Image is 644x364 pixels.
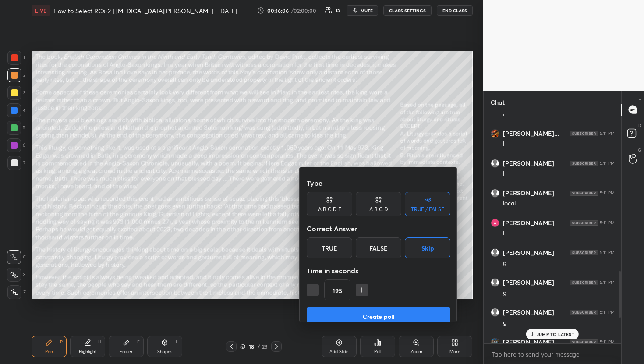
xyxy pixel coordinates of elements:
[307,174,450,192] div: Type
[307,237,352,258] div: True
[307,262,450,279] div: Time in seconds
[318,207,341,212] div: A B C D E
[307,307,450,325] button: Create poll
[369,207,388,212] div: A B C D
[405,237,450,258] button: Skip
[307,220,450,237] div: Correct Answer
[411,207,444,212] div: TRUE / FALSE
[356,237,401,258] div: False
